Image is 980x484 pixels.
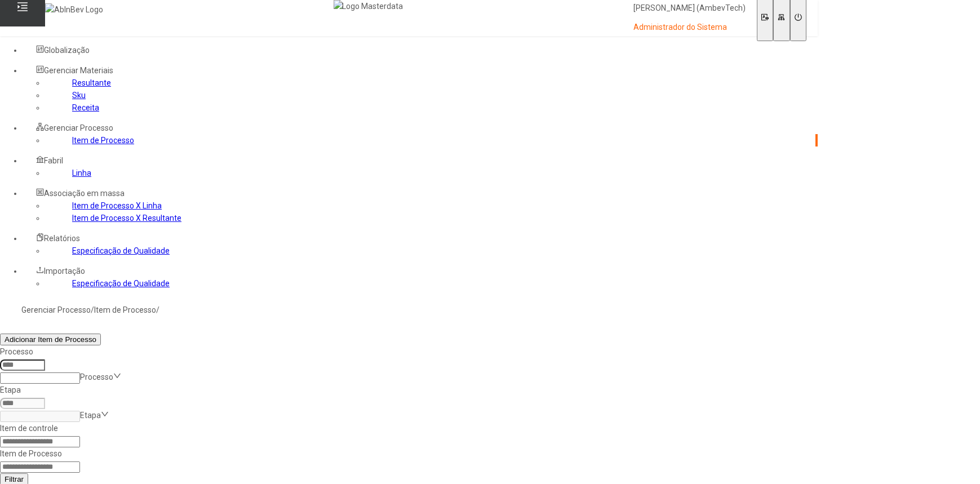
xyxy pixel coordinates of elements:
a: Sku [72,91,86,100]
span: Relatórios [44,234,80,243]
p: [PERSON_NAME] (AmbevTech) [633,3,746,14]
img: AbInBev Logo [45,3,103,16]
a: Especificação de Qualidade [72,246,170,255]
nz-select-placeholder: Etapa [80,411,101,420]
span: Gerenciar Processo [44,123,113,132]
a: Linha [72,168,91,177]
a: Gerenciar Processo [21,305,91,314]
span: Associação em massa [44,189,125,198]
a: Item de Processo X Linha [72,201,162,210]
span: Adicionar Item de Processo [5,335,96,344]
nz-breadcrumb-separator: / [156,305,159,314]
span: Filtrar [5,475,24,483]
a: Item de Processo X Resultante [72,214,181,223]
span: Gerenciar Materiais [44,66,113,75]
p: Administrador do Sistema [633,22,746,33]
span: Fabril [44,156,63,165]
a: Especificação de Qualidade [72,279,170,288]
nz-breadcrumb-separator: / [91,305,94,314]
a: Receita [72,103,99,112]
span: Importação [44,267,85,276]
span: Globalização [44,46,90,55]
a: Resultante [72,78,111,87]
nz-select-placeholder: Processo [80,372,113,381]
a: Item de Processo [72,136,134,145]
a: Item de Processo [94,305,156,314]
